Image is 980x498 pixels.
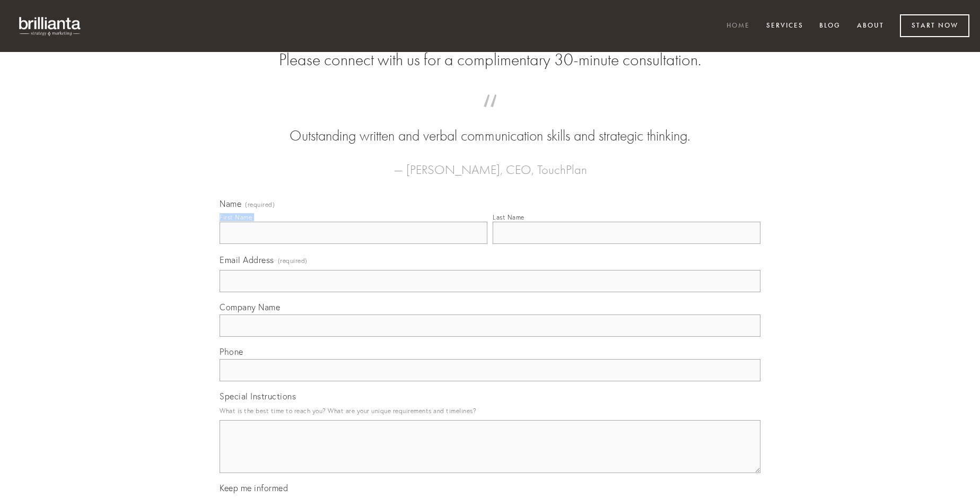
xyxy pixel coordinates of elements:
[237,105,743,146] blockquote: Outstanding written and verbal communication skills and strategic thinking.
[220,50,760,70] h2: Please connect with us for a complimentary 30-minute consultation.
[245,202,275,208] span: (required)
[237,146,743,180] figcaption: — [PERSON_NAME], CEO, TouchPlan
[720,18,757,35] a: Home
[237,105,743,126] span: “
[900,14,969,37] a: Start Now
[220,198,241,209] span: Name
[220,346,243,357] span: Phone
[220,213,252,221] div: First Name
[850,18,891,35] a: About
[278,254,308,268] span: (required)
[11,11,90,41] img: brillianta - research, strategy, marketing
[812,18,847,35] a: Blog
[220,255,274,265] span: Email Address
[220,404,760,418] p: What is the best time to reach you? What are your unique requirements and timelines?
[759,18,810,35] a: Services
[220,391,296,401] span: Special Instructions
[220,483,288,493] span: Keep me informed
[220,302,280,312] span: Company Name
[493,213,524,221] div: Last Name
